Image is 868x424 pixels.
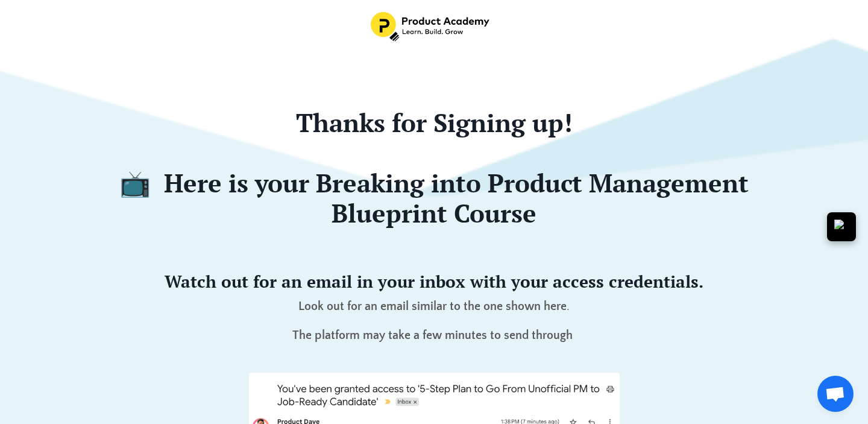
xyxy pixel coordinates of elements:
strong: The platform may take a few minutes to send through [292,329,573,342]
h2: Thanks for Signing up! [119,107,749,138]
div: Open chat [817,376,854,412]
strong: Look out for an email similar to the one shown here [298,300,567,313]
p: . [87,297,782,316]
h2: 📺 Here is your Breaking into Product Management Blueprint Course [119,168,749,229]
strong: Watch out for an email in your inbox with your access credentials. [165,270,703,293]
img: Header Logo [371,12,491,42]
img: Warmer Jobs [834,220,849,234]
